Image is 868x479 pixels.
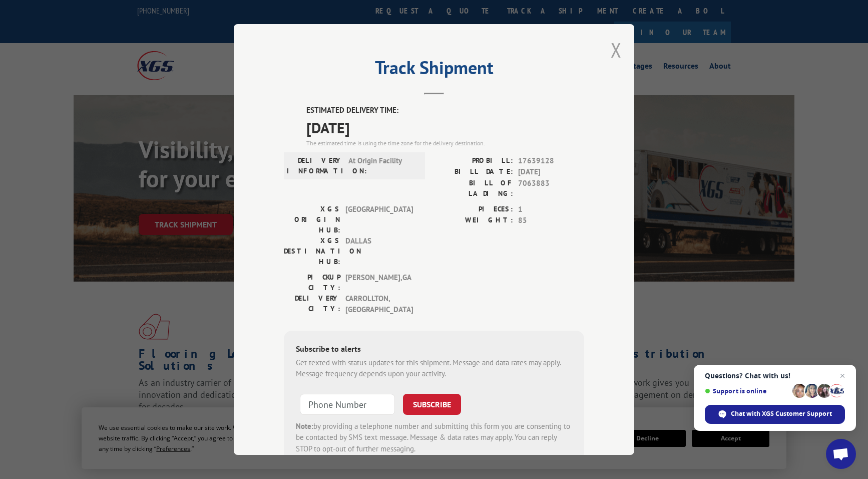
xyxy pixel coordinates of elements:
label: XGS DESTINATION HUB: [284,235,340,267]
span: 1 [518,203,584,215]
span: CARROLLTON , [GEOGRAPHIC_DATA] [345,293,413,315]
span: 17639128 [518,155,584,166]
div: Chat with XGS Customer Support [705,405,845,424]
strong: Note: [296,421,313,430]
label: PIECES: [434,203,513,215]
label: DELIVERY CITY: [284,293,340,315]
div: by providing a telephone number and submitting this form you are consenting to be contacted by SM... [296,420,572,454]
label: ESTIMATED DELIVERY TIME: [306,105,584,116]
div: Open chat [826,439,856,469]
div: Get texted with status updates for this shipment. Message and data rates may apply. Message frequ... [296,357,572,379]
label: PICKUP CITY: [284,272,340,293]
label: BILL DATE: [434,166,513,178]
label: XGS ORIGIN HUB: [284,203,340,235]
span: Questions? Chat with us! [705,372,845,380]
span: Chat with XGS Customer Support [731,409,832,418]
input: Phone Number [300,393,395,414]
span: Close chat [836,370,848,382]
label: DELIVERY INFORMATION: [287,155,343,176]
span: [DATE] [306,116,584,138]
label: WEIGHT: [434,215,513,226]
span: 7063883 [518,177,584,198]
span: [DATE] [518,166,584,178]
span: Support is online [705,387,789,395]
span: [GEOGRAPHIC_DATA] [345,203,413,235]
div: Subscribe to alerts [296,342,572,357]
span: 85 [518,215,584,226]
span: DALLAS [345,235,413,267]
h2: Track Shipment [284,61,584,80]
span: [PERSON_NAME] , GA [345,272,413,293]
button: SUBSCRIBE [403,393,461,414]
label: PROBILL: [434,155,513,166]
div: The estimated time is using the time zone for the delivery destination. [306,138,584,147]
label: BILL OF LADING: [434,177,513,198]
button: Close modal [611,37,622,63]
span: At Origin Facility [348,155,416,176]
